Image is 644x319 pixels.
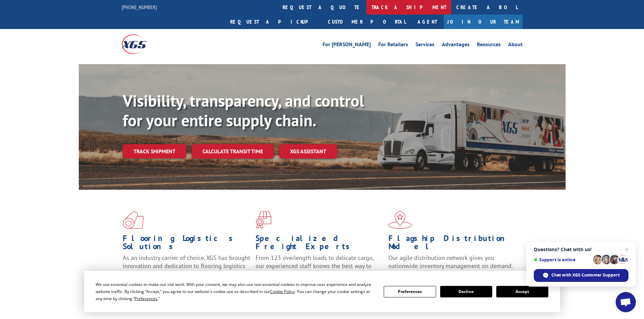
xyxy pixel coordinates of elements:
[256,211,271,229] img: xgs-icon-focused-on-flooring-red
[123,234,251,254] h1: Flooring Logistics Solutions
[279,144,337,159] a: XGS ASSISTANT
[123,144,186,158] a: Track shipment
[388,254,513,270] span: Our agile distribution network gives you nationwide inventory management on demand.
[551,272,620,278] span: Chat with XGS Customer Support
[508,42,523,49] a: About
[388,234,516,254] h1: Flagship Distribution Model
[534,247,628,252] span: Questions? Chat with us!
[378,42,408,49] a: For Retailers
[256,254,383,284] p: From 123 overlength loads to delicate cargo, our experienced staff knows the best way to move you...
[440,286,492,297] button: Decline
[534,257,591,262] span: Support is online
[411,15,444,29] a: Agent
[270,289,295,294] span: Cookie Policy
[96,281,376,302] div: We use essential cookies to make our site work. With your consent, we may also use non-essential ...
[388,211,412,229] img: xgs-icon-flagship-distribution-model-red
[384,286,436,297] button: Preferences
[496,286,548,297] button: Accept
[256,234,383,254] h1: Specialized Freight Experts
[192,144,274,159] a: Calculate transit time
[123,90,364,131] b: Visibility, transparency, and control for your entire supply chain.
[323,42,371,49] a: For [PERSON_NAME]
[123,211,144,229] img: xgs-icon-total-supply-chain-intelligence-red
[415,42,434,49] a: Services
[122,4,157,10] a: [PHONE_NUMBER]
[616,292,636,312] div: Open chat
[323,15,411,29] a: Customer Portal
[442,42,470,49] a: Advantages
[225,15,323,29] a: Request a pickup
[444,15,523,29] a: Join Our Team
[477,42,501,49] a: Resources
[123,254,250,278] span: As an industry carrier of choice, XGS has brought innovation and dedication to flooring logistics...
[84,271,560,312] div: Cookie Consent Prompt
[534,269,628,282] div: Chat with XGS Customer Support
[135,296,158,301] span: Preferences
[623,245,631,254] span: Close chat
